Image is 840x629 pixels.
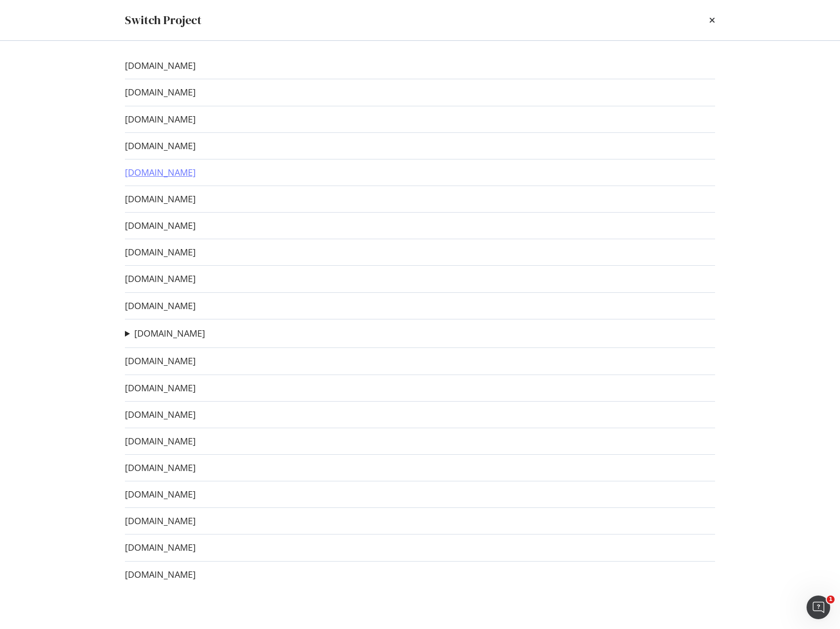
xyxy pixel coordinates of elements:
summary: [DOMAIN_NAME] [125,327,205,340]
a: [DOMAIN_NAME] [125,463,196,473]
a: [DOMAIN_NAME] [125,167,196,178]
a: [DOMAIN_NAME] [125,220,196,231]
a: [DOMAIN_NAME] [134,328,205,339]
a: [DOMAIN_NAME] [125,516,196,526]
div: Switch Project [125,12,202,29]
div: times [709,12,715,29]
a: [DOMAIN_NAME] [125,383,196,393]
a: [DOMAIN_NAME] [125,87,196,97]
a: [DOMAIN_NAME] [125,274,196,284]
a: [DOMAIN_NAME] [125,356,196,366]
a: [DOMAIN_NAME] [125,489,196,500]
a: [DOMAIN_NAME] [125,542,196,553]
iframe: Intercom live chat [807,596,830,619]
a: [DOMAIN_NAME] [125,194,196,204]
a: [DOMAIN_NAME] [125,409,196,420]
a: [DOMAIN_NAME] [125,247,196,257]
a: [DOMAIN_NAME] [125,141,196,151]
a: [DOMAIN_NAME] [125,569,196,580]
span: 1 [827,596,835,603]
a: [DOMAIN_NAME] [125,114,196,125]
a: [DOMAIN_NAME] [125,301,196,311]
a: [DOMAIN_NAME] [125,61,196,71]
a: [DOMAIN_NAME] [125,436,196,446]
